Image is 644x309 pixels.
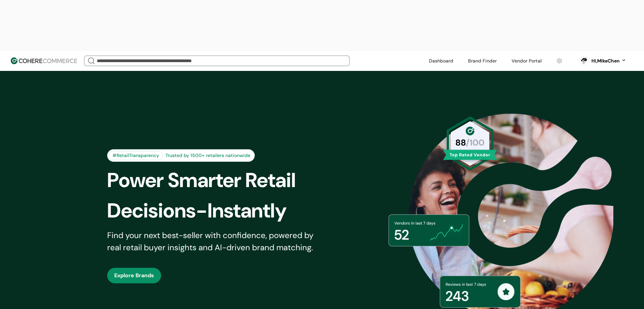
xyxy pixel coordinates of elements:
div: Decisions-Instantly [107,196,334,226]
button: Explore Brands [107,268,161,283]
button: Hi,MikeChen [591,57,626,65]
div: Trusted by 1500+ retailers nationwide [163,152,253,159]
div: Power Smarter Retail [107,165,334,196]
svg: 0 percent [579,56,589,66]
img: Cohere Logo [11,57,77,64]
div: Find your next best-seller with confidence, powered by real retail buyer insights and AI-driven b... [107,229,322,254]
div: Hi, MikeChen [591,57,620,65]
div: #RetailTransparency [109,151,163,160]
